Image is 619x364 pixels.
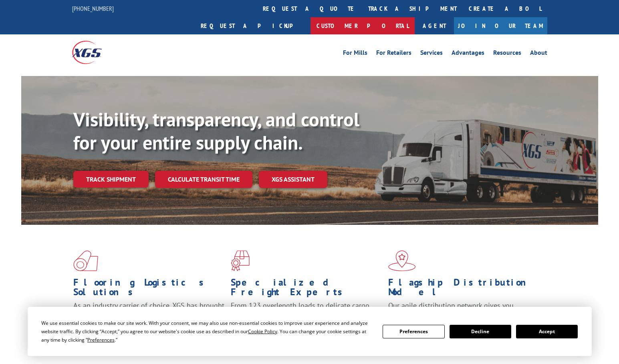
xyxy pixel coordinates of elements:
[420,50,443,58] a: Services
[376,50,411,58] a: For Retailers
[530,50,547,58] a: About
[248,328,277,335] span: Cookie Policy
[343,50,367,58] a: For Mills
[388,278,540,301] h1: Flagship Distribution Model
[388,301,536,320] span: Our agile distribution network gives you nationwide inventory management on demand.
[454,17,547,34] a: Join Our Team
[73,250,98,271] img: xgs-icon-total-supply-chain-intelligence-red
[87,336,115,343] span: Preferences
[155,171,252,188] a: Calculate transit time
[415,17,454,34] a: Agent
[73,301,224,329] span: As an industry carrier of choice, XGS has brought innovation and dedication to flooring logistics...
[452,50,484,58] a: Advantages
[28,307,592,356] div: Cookie Consent Prompt
[383,325,444,338] button: Preferences
[259,171,327,188] a: XGS ASSISTANT
[231,250,250,271] img: xgs-icon-focused-on-flooring-red
[493,50,521,58] a: Resources
[311,17,415,34] a: Customer Portal
[41,319,373,344] div: We use essential cookies to make our site work. With your consent, we may also use non-essential ...
[72,4,114,12] a: [PHONE_NUMBER]
[388,250,416,271] img: xgs-icon-flagship-distribution-model-red
[231,301,382,336] p: From 123 overlength loads to delicate cargo, our experienced staff knows the best way to move you...
[450,325,511,338] button: Decline
[73,278,225,301] h1: Flooring Logistics Solutions
[73,171,149,188] a: Track shipment
[516,325,578,338] button: Accept
[73,107,359,155] b: Visibility, transparency, and control for your entire supply chain.
[231,278,382,301] h1: Specialized Freight Experts
[195,17,311,34] a: Request a pickup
